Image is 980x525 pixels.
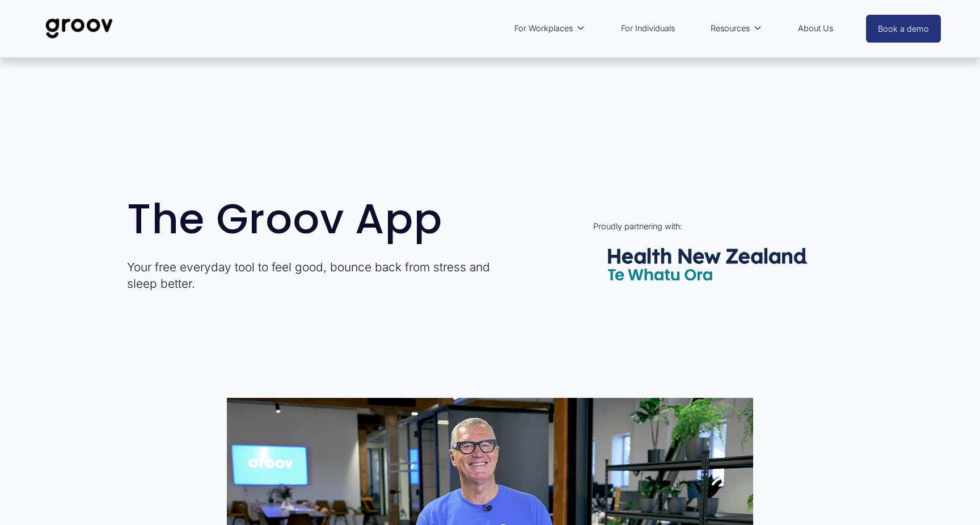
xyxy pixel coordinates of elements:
[792,15,839,41] a: About Us
[514,21,573,36] span: For Workplaces
[127,198,520,241] h1: The Groov App
[705,15,768,41] a: folder dropdown
[39,10,119,47] img: Groov | Unlock Human Potential at Work and in Life
[127,259,520,292] p: Your free everyday tool to feel good, bounce back from stress and sleep better.
[866,15,941,43] a: Book a demo
[711,21,750,36] span: Resources
[509,15,591,41] a: folder dropdown
[615,15,681,41] a: For Individuals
